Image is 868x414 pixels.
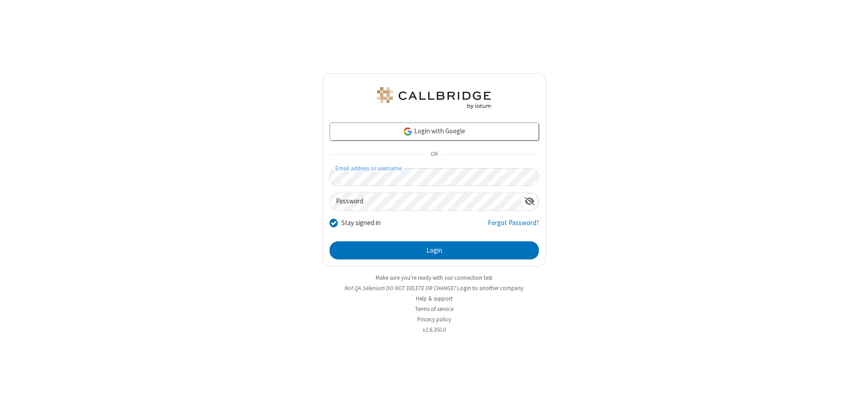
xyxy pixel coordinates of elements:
button: Login to another company [457,284,524,292]
li: Not QA Selenium DO NOT DELETE OR CHANGE? [322,284,546,292]
a: Help & support [416,295,453,302]
input: Email address or username [330,168,539,186]
iframe: Chat [845,390,861,408]
a: Privacy policy [417,315,451,323]
img: QA Selenium DO NOT DELETE OR CHANGE [375,87,493,109]
div: Show password [521,193,538,210]
a: Terms of service [415,305,453,313]
input: Password [330,193,521,211]
img: google-icon.png [403,127,413,136]
a: Login with Google [330,122,539,141]
a: Forgot Password? [488,218,539,235]
li: v2.6.350.0 [322,325,546,334]
a: Make sure you're ready with our connection test [376,274,492,282]
label: Stay signed in [341,218,381,228]
span: OR [427,148,441,161]
button: Login [330,241,539,259]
